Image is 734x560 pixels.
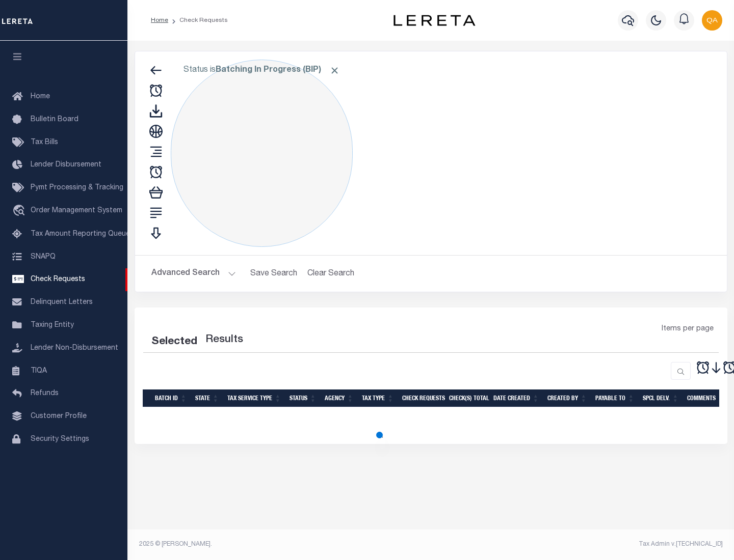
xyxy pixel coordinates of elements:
[639,389,683,407] th: Spcl Delv.
[358,389,398,407] th: Tax Type
[31,207,122,214] span: Order Management System
[31,413,87,420] span: Customer Profile
[31,390,59,397] span: Refunds
[191,389,223,407] th: State
[31,184,123,191] span: Pymt Processing & Tracking
[31,436,89,443] span: Security Settings
[31,345,118,352] span: Lender Non-Disbursement
[151,17,168,23] a: Home
[683,389,729,407] th: Comments
[132,540,431,549] div: 2025 © [PERSON_NAME].
[31,231,130,238] span: Tax Amount Reporting Queue
[168,16,228,25] li: Check Requests
[285,389,321,407] th: Status
[702,10,722,31] img: svg+xml;base64,PHN2ZyB4bWxucz0iaHR0cDovL3d3dy53My5vcmcvMjAwMC9zdmciIHBvaW50ZXItZXZlbnRzPSJub25lIi...
[31,322,74,329] span: Taxing Entity
[398,389,445,407] th: Check Requests
[31,93,50,100] span: Home
[489,389,543,407] th: Date Created
[244,264,303,284] button: Save Search
[151,264,236,284] button: Advanced Search
[394,15,475,26] img: logo-dark.svg
[321,389,358,407] th: Agency
[171,60,353,247] div: Click to Edit
[151,389,191,407] th: Batch Id
[303,264,359,284] button: Clear Search
[31,299,93,306] span: Delinquent Letters
[151,334,197,350] div: Selected
[662,324,714,335] span: Items per page
[31,139,58,146] span: Tax Bills
[31,161,101,169] span: Lender Disbursement
[31,253,56,260] span: SNAPQ
[591,389,639,407] th: Payable To
[31,367,47,374] span: TIQA
[31,116,78,123] span: Bulletin Board
[205,332,243,348] label: Results
[223,389,285,407] th: Tax Service Type
[31,276,85,283] span: Check Requests
[543,389,591,407] th: Created By
[216,66,340,74] b: Batching In Progress (BIP)
[438,540,723,549] div: Tax Admin v.[TECHNICAL_ID]
[329,65,340,76] span: Click to Remove
[12,205,29,218] i: travel_explore
[445,389,489,407] th: Check(s) Total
